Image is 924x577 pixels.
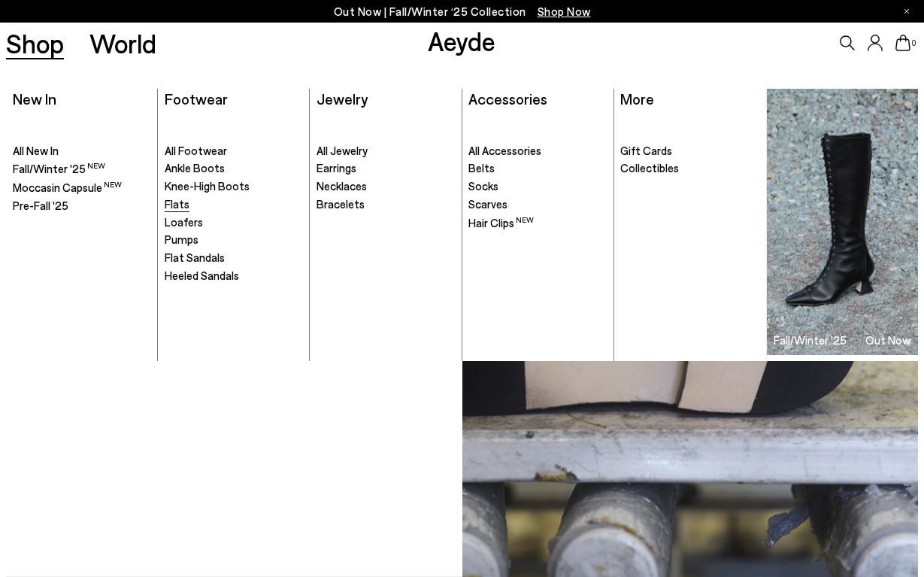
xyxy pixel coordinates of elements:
a: Flats [165,197,303,212]
a: Moccasin Capsule [13,180,151,196]
a: Bracelets [317,197,455,212]
span: 0 [910,39,918,47]
a: Heeled Sandals [165,269,303,284]
a: Scarves [468,197,607,212]
a: Ankle Boots [165,161,303,176]
a: More [620,90,654,108]
img: Group_1295_900x.jpg [767,89,918,354]
span: Pumps [165,232,198,246]
span: Socks [468,179,498,193]
span: Ankle Boots [165,161,225,175]
a: Earrings [317,161,455,176]
span: Navigate to /collections/new-in [538,5,591,18]
a: 0 [895,35,910,51]
span: Flat Sandals [165,251,225,264]
a: Necklaces [317,179,455,194]
span: Earrings [317,161,356,175]
a: Aeyde [428,25,495,56]
span: Necklaces [317,179,367,193]
a: Fall/Winter '25 Out Now [767,89,918,354]
a: Fall/Winter '25 [13,161,151,177]
a: All New In [13,144,151,159]
span: All Footwear [165,144,227,157]
span: Gift Cards [620,144,672,157]
a: New In [13,90,56,108]
span: Loafers [165,215,203,229]
a: Footwear [165,90,228,108]
a: Knee-High Boots [165,179,303,194]
a: Jewelry [317,90,368,108]
a: Accessories [468,90,547,108]
a: Loafers [165,215,303,230]
a: Gift Cards [620,144,759,159]
span: Flats [165,197,189,211]
a: All Accessories [468,144,607,159]
a: Socks [468,179,607,194]
span: Bracelets [317,197,365,211]
span: All Jewelry [317,144,368,157]
span: Hair Clips [468,216,534,229]
span: Scarves [468,197,507,211]
h3: Out Now [865,335,910,346]
span: All Accessories [468,144,541,157]
p: Out Now | Fall/Winter ‘25 Collection [334,2,591,21]
a: Collectibles [620,161,759,176]
span: All New In [13,144,59,157]
a: World [89,30,156,56]
span: Pre-Fall '25 [13,199,68,212]
a: All Jewelry [317,144,455,159]
a: Hair Clips [468,215,607,231]
span: Moccasin Capsule [13,181,122,194]
a: All Footwear [165,144,303,159]
a: Pumps [165,232,303,248]
a: Flat Sandals [165,251,303,266]
span: Knee-High Boots [165,179,250,193]
a: Pre-Fall '25 [13,199,151,214]
a: Belts [468,161,607,176]
a: Shop [6,30,64,56]
span: Belts [468,161,495,175]
span: Collectibles [620,161,679,175]
h3: Fall/Winter '25 [774,335,847,346]
span: Fall/Winter '25 [13,162,105,175]
span: Heeled Sandals [165,269,239,282]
